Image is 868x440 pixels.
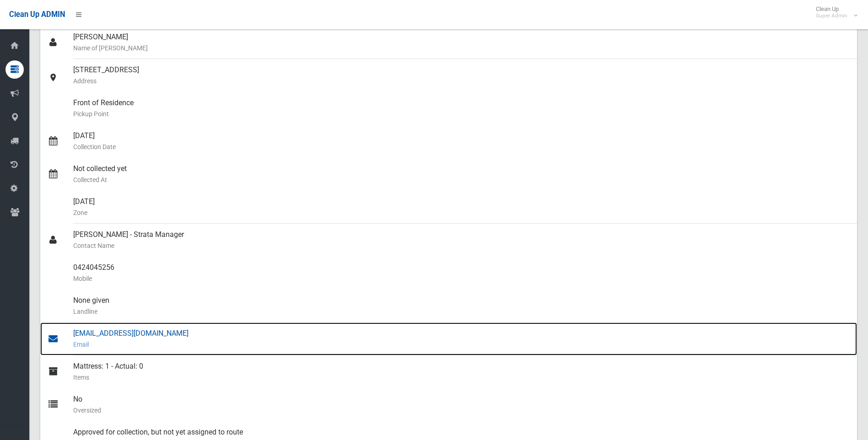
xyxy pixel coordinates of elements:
[73,75,850,86] small: Address
[73,322,850,355] div: [EMAIL_ADDRESS][DOMAIN_NAME]
[73,141,850,152] small: Collection Date
[73,26,850,59] div: [PERSON_NAME]
[73,108,850,119] small: Pickup Point
[73,191,850,224] div: [DATE]
[73,125,850,158] div: [DATE]
[73,207,850,218] small: Zone
[40,322,857,355] a: [EMAIL_ADDRESS][DOMAIN_NAME]Email
[816,12,847,19] small: Super Admin
[73,405,850,416] small: Oversized
[73,240,850,251] small: Contact Name
[73,174,850,185] small: Collected At
[9,10,65,19] span: Clean Up ADMIN
[73,158,850,191] div: Not collected yet
[73,92,850,125] div: Front of Residence
[73,372,850,383] small: Items
[73,273,850,284] small: Mobile
[811,5,857,19] span: Clean Up
[73,388,850,421] div: No
[73,224,850,257] div: [PERSON_NAME] - Strata Manager
[73,257,850,290] div: 0424045256
[73,339,850,350] small: Email
[73,355,850,388] div: Mattress: 1 - Actual: 0
[73,43,850,54] small: Name of [PERSON_NAME]
[73,290,850,322] div: None given
[73,306,850,317] small: Landline
[73,59,850,92] div: [STREET_ADDRESS]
